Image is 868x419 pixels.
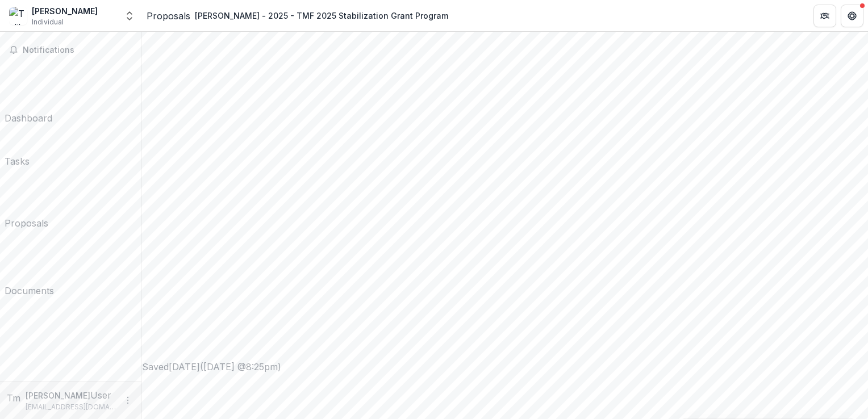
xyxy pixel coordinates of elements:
p: [EMAIL_ADDRESS][DOMAIN_NAME] [26,402,116,412]
a: Proposals [147,9,190,23]
div: Proposals [5,216,48,230]
button: Open entity switcher [122,5,137,27]
img: Talib Abdul mujib [9,7,27,25]
button: Get Help [841,5,863,27]
a: Tasks [5,129,30,168]
div: Documents [5,284,54,298]
button: Notifications [5,41,137,59]
div: Saved [DATE] ( [DATE] @ 8:25pm ) [142,360,868,374]
p: [PERSON_NAME] [26,389,90,401]
p: User [90,388,111,402]
button: More [121,393,135,407]
div: Dashboard [5,111,52,125]
span: Notifications [23,45,132,55]
a: Dashboard [5,64,52,125]
div: Talib Abdul mujib [7,391,21,405]
nav: breadcrumb [147,7,453,24]
a: Documents [5,234,54,298]
div: [PERSON_NAME] - 2025 - TMF 2025 Stabilization Grant Program [195,10,448,22]
span: Individual [32,17,64,27]
div: Tasks [5,154,30,168]
button: Partners [813,5,836,27]
a: Proposals [5,173,48,230]
div: [PERSON_NAME] [32,5,98,17]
